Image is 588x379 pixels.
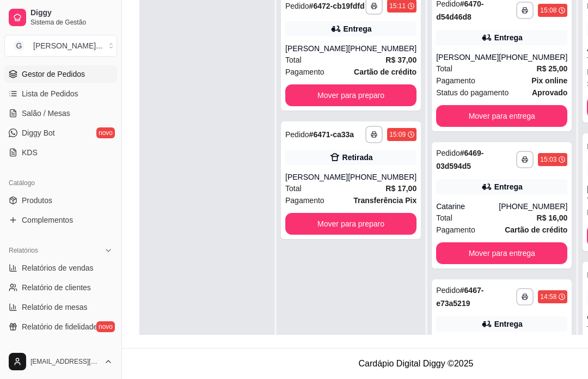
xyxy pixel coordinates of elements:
[22,282,91,293] span: Relatório de clientes
[4,298,117,316] a: Relatório de mesas
[436,63,452,75] span: Total
[436,201,499,212] div: Catarine
[4,144,117,161] a: KDS
[4,85,117,102] a: Lista de Pedidos
[4,4,117,30] a: DiggySistema de Gestão
[9,246,38,255] span: Relatórios
[540,6,556,15] div: 15:08
[30,8,113,18] span: Diggy
[4,318,117,335] a: Relatório de fidelidadenovo
[285,130,309,139] span: Pedido
[436,286,483,308] strong: # 6467-e73a5219
[436,149,460,157] span: Pedido
[4,174,117,192] div: Catálogo
[22,108,70,119] span: Salão / Mesas
[22,321,97,332] span: Relatório de fidelidade
[4,211,117,229] a: Complementos
[537,213,568,222] strong: R$ 16,00
[436,75,475,87] span: Pagamento
[22,147,38,158] span: KDS
[348,43,416,54] div: [PHONE_NUMBER]
[494,181,523,192] div: Entrega
[285,84,416,106] button: Mover para preparo
[309,2,365,10] strong: # 6472-cb19fdfd
[4,349,117,375] button: [EMAIL_ADDRESS][DOMAIN_NAME]
[33,40,102,51] div: [PERSON_NAME] ...
[285,182,302,194] span: Total
[436,105,567,127] button: Mover para entrega
[22,195,52,206] span: Produtos
[531,76,567,85] strong: Pix online
[436,87,509,99] span: Status do pagamento
[532,88,567,97] strong: aprovado
[22,88,78,99] span: Lista de Pedidos
[505,225,567,234] strong: Cartão de crédito
[4,259,117,277] a: Relatórios de vendas
[285,194,324,206] span: Pagamento
[22,215,73,225] span: Complementos
[436,52,499,63] div: [PERSON_NAME]
[348,172,416,182] div: [PHONE_NUMBER]
[353,196,416,205] strong: Transferência Pix
[4,279,117,296] a: Relatório de clientes
[4,192,117,209] a: Produtos
[14,40,24,51] span: G
[436,242,567,264] button: Mover para entrega
[342,152,373,163] div: Retirada
[499,201,567,212] div: [PHONE_NUMBER]
[499,52,567,63] div: [PHONE_NUMBER]
[385,56,416,64] strong: R$ 37,00
[285,54,302,66] span: Total
[30,357,100,366] span: [EMAIL_ADDRESS][DOMAIN_NAME]
[436,149,483,170] strong: # 6469-03d594d5
[494,32,523,43] div: Entrega
[22,262,94,273] span: Relatórios de vendas
[389,130,406,139] div: 15:09
[285,43,348,54] div: [PERSON_NAME]
[540,292,556,301] div: 14:58
[30,18,113,27] span: Sistema de Gestão
[285,172,348,182] div: [PERSON_NAME]
[385,184,416,193] strong: R$ 17,00
[436,286,460,295] span: Pedido
[285,66,324,78] span: Pagamento
[22,69,85,80] span: Gestor de Pedidos
[436,212,452,224] span: Total
[285,2,309,10] span: Pedido
[537,64,568,73] strong: R$ 25,00
[494,319,523,329] div: Entrega
[22,127,55,138] span: Diggy Bot
[22,302,88,313] span: Relatório de mesas
[354,68,416,76] strong: Cartão de crédito
[4,105,117,122] a: Salão / Mesas
[436,224,475,236] span: Pagamento
[344,23,372,34] div: Entrega
[285,213,416,235] button: Mover para preparo
[4,65,117,83] a: Gestor de Pedidos
[309,130,354,139] strong: # 6471-ca33a
[389,2,406,10] div: 15:11
[4,35,117,57] button: Select a team
[540,155,556,164] div: 15:03
[4,124,117,142] a: Diggy Botnovo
